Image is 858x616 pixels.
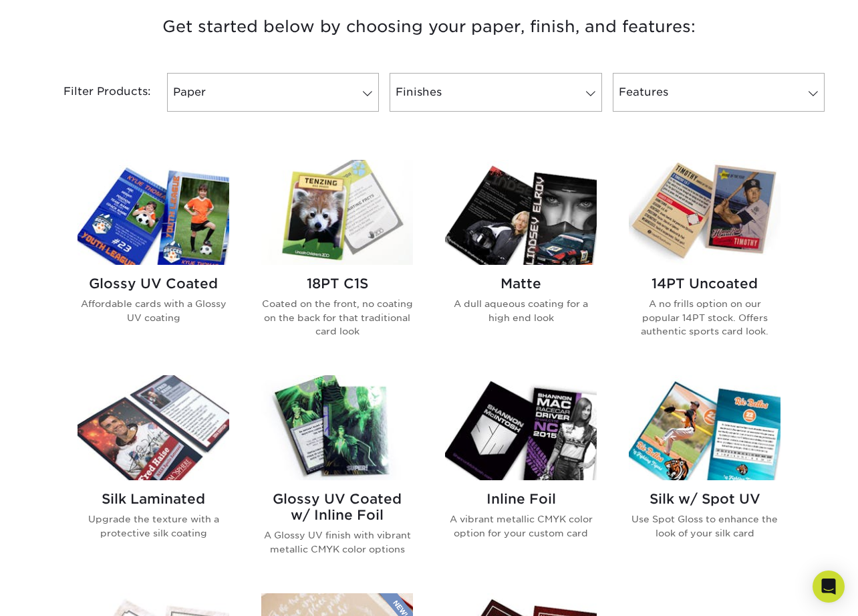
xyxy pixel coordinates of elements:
[629,297,780,338] p: A no frills option on our popular 14PT stock. Offers authentic sports card look.
[813,571,845,603] div: Open Intercom Messenger
[629,160,780,265] img: 14PT Uncoated Trading Cards
[261,276,413,292] h2: 18PT C1S
[445,512,597,540] p: A vibrant metallic CMYK color option for your custom card
[445,297,597,324] p: A dull aqueous coating for a high end look
[78,297,229,324] p: Affordable cards with a Glossy UV coating
[78,375,229,577] a: Silk Laminated Trading Cards Silk Laminated Upgrade the texture with a protective silk coating
[445,375,597,577] a: Inline Foil Trading Cards Inline Foil A vibrant metallic CMYK color option for your custom card
[445,160,597,359] a: Matte Trading Cards Matte A dull aqueous coating for a high end look
[78,160,229,265] img: Glossy UV Coated Trading Cards
[445,160,597,265] img: Matte Trading Cards
[629,276,780,292] h2: 14PT Uncoated
[629,491,780,507] h2: Silk w/ Spot UV
[78,160,229,359] a: Glossy UV Coated Trading Cards Glossy UV Coated Affordable cards with a Glossy UV coating
[445,491,597,507] h2: Inline Foil
[613,73,825,112] a: Features
[261,297,413,338] p: Coated on the front, no coating on the back for that traditional card look
[167,73,379,112] a: Paper
[261,491,413,523] h2: Glossy UV Coated w/ Inline Foil
[629,512,780,540] p: Use Spot Gloss to enhance the look of your silk card
[261,375,413,577] a: Glossy UV Coated w/ Inline Foil Trading Cards Glossy UV Coated w/ Inline Foil A Glossy UV finish ...
[78,512,229,540] p: Upgrade the texture with a protective silk coating
[390,73,601,112] a: Finishes
[78,276,229,292] h2: Glossy UV Coated
[629,160,780,359] a: 14PT Uncoated Trading Cards 14PT Uncoated A no frills option on our popular 14PT stock. Offers au...
[261,375,413,480] img: Glossy UV Coated w/ Inline Foil Trading Cards
[629,375,780,577] a: Silk w/ Spot UV Trading Cards Silk w/ Spot UV Use Spot Gloss to enhance the look of your silk card
[261,160,413,265] img: 18PT C1S Trading Cards
[261,160,413,359] a: 18PT C1S Trading Cards 18PT C1S Coated on the front, no coating on the back for that traditional ...
[78,375,229,480] img: Silk Laminated Trading Cards
[445,375,597,480] img: Inline Foil Trading Cards
[261,528,413,556] p: A Glossy UV finish with vibrant metallic CMYK color options
[78,491,229,507] h2: Silk Laminated
[28,73,162,112] div: Filter Products:
[445,276,597,292] h2: Matte
[629,375,780,480] img: Silk w/ Spot UV Trading Cards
